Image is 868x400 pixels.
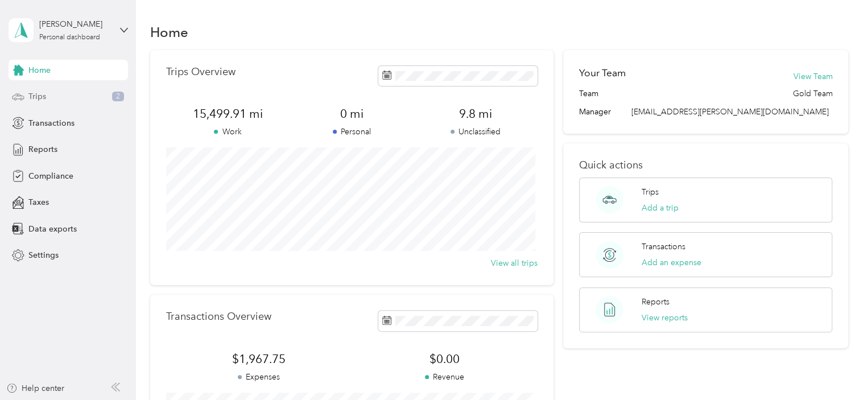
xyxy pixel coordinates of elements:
[39,18,110,30] div: [PERSON_NAME]
[642,202,679,214] button: Add a trip
[579,66,626,80] h2: Your Team
[166,311,271,323] p: Transactions Overview
[166,66,235,78] p: Trips Overview
[642,186,659,198] p: Trips
[642,312,688,324] button: View reports
[28,170,73,182] span: Compliance
[352,351,537,367] span: $0.00
[579,159,832,171] p: Quick actions
[793,71,832,83] button: View Team
[28,223,77,235] span: Data exports
[579,88,598,100] span: Team
[112,92,124,102] span: 2
[28,196,49,208] span: Taxes
[414,106,538,122] span: 9.8 mi
[414,126,538,138] p: Unclassified
[39,34,100,41] div: Personal dashboard
[166,106,290,122] span: 15,499.91 mi
[290,106,414,122] span: 0 mi
[150,26,188,38] h1: Home
[642,257,701,269] button: Add an expense
[290,126,414,138] p: Personal
[28,64,51,76] span: Home
[6,382,64,394] button: Help center
[166,371,352,383] p: Expenses
[166,126,290,138] p: Work
[166,351,352,367] span: $1,967.75
[28,249,59,261] span: Settings
[28,90,46,102] span: Trips
[579,106,611,118] span: Manager
[28,143,57,155] span: Reports
[804,336,868,400] iframe: Everlance-gr Chat Button Frame
[491,257,538,269] button: View all trips
[352,371,537,383] p: Revenue
[28,117,75,129] span: Transactions
[642,241,685,253] p: Transactions
[631,107,828,117] span: [EMAIL_ADDRESS][PERSON_NAME][DOMAIN_NAME]
[792,88,832,100] span: Gold Team
[642,296,669,308] p: Reports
